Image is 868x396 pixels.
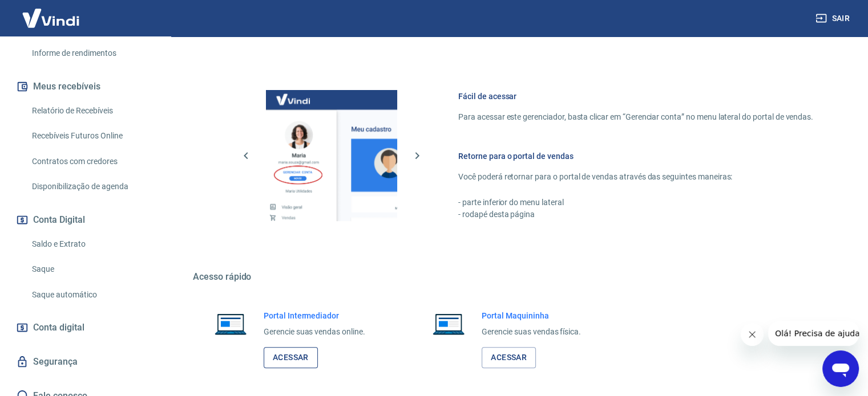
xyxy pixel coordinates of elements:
[741,323,764,346] iframe: Fechar mensagem
[458,197,813,209] p: - parte inferior do menu lateral
[822,350,859,387] iframe: Botão para abrir a janela de mensagens
[14,1,88,35] img: Vindi
[264,347,318,368] a: Acessar
[27,150,157,173] a: Contratos com credores
[7,8,96,17] span: Olá! Precisa de ajuda?
[14,207,157,232] button: Conta Digital
[27,258,157,281] a: Saque
[458,111,813,123] p: Para acessar este gerenciador, basta clicar em “Gerenciar conta” no menu lateral do portal de ven...
[425,310,473,337] img: Imagem de um notebook aberto
[27,232,157,256] a: Saldo e Extrato
[14,349,157,374] a: Segurança
[482,326,581,338] p: Gerencie suas vendas física.
[266,90,397,221] img: Imagem da dashboard mostrando o botão de gerenciar conta na sidebar no lado esquerdo
[14,74,157,99] button: Meus recebíveis
[33,320,84,336] span: Conta digital
[27,283,157,307] a: Saque automático
[27,42,157,65] a: Informe de rendimentos
[458,209,813,221] p: - rodapé desta página
[458,91,813,102] h6: Fácil de acessar
[27,175,157,198] a: Disponibilização de agenda
[14,315,157,340] a: Conta digital
[458,150,813,162] h6: Retorne para o portal de vendas
[193,271,841,283] h5: Acesso rápido
[207,310,255,337] img: Imagem de um notebook aberto
[813,8,854,29] button: Sair
[264,310,365,321] h6: Portal Intermediador
[768,321,859,346] iframe: Mensagem da empresa
[482,310,581,321] h6: Portal Maquininha
[27,124,157,148] a: Recebíveis Futuros Online
[482,347,536,368] a: Acessar
[27,99,157,123] a: Relatório de Recebíveis
[264,326,365,338] p: Gerencie suas vendas online.
[458,171,813,183] p: Você poderá retornar para o portal de vendas através das seguintes maneiras:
